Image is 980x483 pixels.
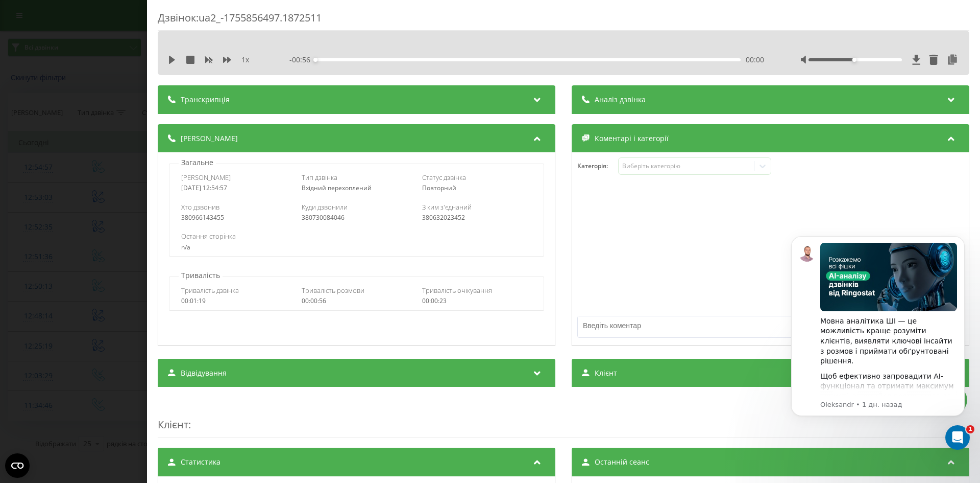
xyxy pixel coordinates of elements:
[422,214,532,221] div: 380632023452
[422,173,466,182] span: Статус дзвінка
[776,221,980,455] iframe: Intercom notifications сообщение
[302,202,348,212] span: Куди дзвонили
[577,163,618,170] h4: Категорія :
[422,202,472,212] span: З ким з'єднаний
[181,457,220,467] span: Статистика
[422,286,492,295] span: Тривалість очікування
[595,95,646,105] span: Аналіз дзвінка
[181,286,239,295] span: Тривалість дзвінка
[158,397,969,438] div: :
[181,173,231,182] span: [PERSON_NAME]
[181,214,291,221] div: 380966143455
[181,185,291,192] div: [DATE] 12:54:57
[289,55,315,65] span: - 00:56
[181,95,230,105] span: Транскрипція
[181,133,238,144] span: [PERSON_NAME]
[181,297,291,305] div: 00:01:19
[158,11,969,31] div: Дзвінок : ua2_-1755856497.1872511
[179,157,216,168] p: Загальне
[302,297,411,305] div: 00:00:56
[5,453,30,478] button: Open CMP widget
[302,183,372,192] span: Вхідний перехоплений
[179,270,223,281] p: Тривалість
[966,425,974,433] span: 1
[313,58,317,62] div: Accessibility label
[595,133,669,144] span: Коментарі і категорії
[302,286,364,295] span: Тривалість розмови
[595,457,649,467] span: Останній сеанс
[158,418,188,431] span: Клієнт
[595,368,617,378] span: Клієнт
[746,55,764,65] span: 00:00
[302,214,411,221] div: 380730084046
[181,368,227,378] span: Відвідування
[181,202,219,212] span: Хто дзвонив
[181,244,531,251] div: n/a
[622,162,750,170] div: Виберіть категорію
[181,232,236,241] span: Остання сторінка
[852,58,856,62] div: Accessibility label
[945,425,970,450] iframe: Intercom live chat
[422,297,532,305] div: 00:00:23
[302,173,337,182] span: Тип дзвінка
[422,183,456,192] span: Повторний
[241,55,249,65] span: 1 x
